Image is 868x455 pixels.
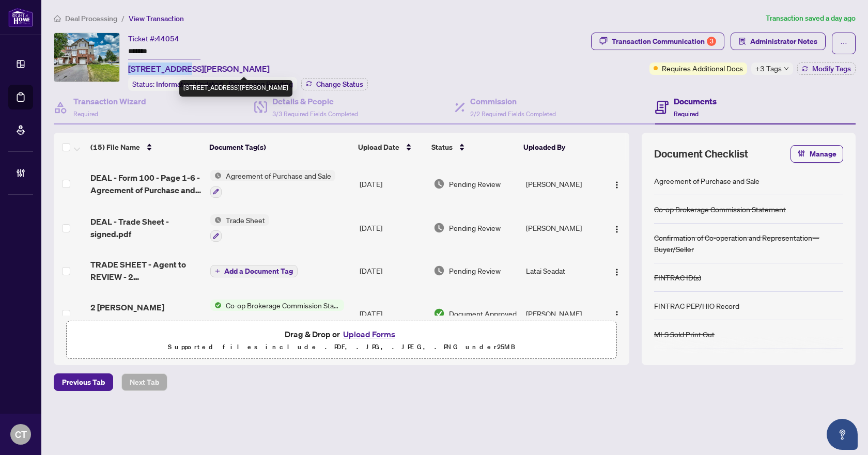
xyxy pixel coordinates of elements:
div: FINTRAC PEP/HIO Record [654,300,739,311]
th: Document Tag(s) [205,133,354,162]
span: TRADE SHEET - Agent to REVIEW - 2 [PERSON_NAME].pdf [90,258,202,283]
div: 3 [707,37,716,46]
p: Supported files include .PDF, .JPG, .JPEG, .PNG under 25 MB [73,341,610,353]
div: [STREET_ADDRESS][PERSON_NAME] [179,80,292,97]
img: Document Status [433,178,445,190]
span: +3 Tags [755,62,782,74]
li: / [121,12,125,24]
div: Transaction Communication [612,33,716,50]
span: Required [73,110,98,118]
td: Latai Seadat [522,250,603,291]
span: DEAL - Trade Sheet - signed.pdf [90,215,202,240]
th: Upload Date [354,133,427,162]
span: Document Checklist [654,147,748,161]
button: Status IconTrade Sheet [210,214,269,242]
th: Status [427,133,519,162]
span: Document Approved [449,308,517,319]
button: Open asap [827,419,858,450]
td: [PERSON_NAME] [522,291,603,336]
span: Pending Review [449,222,501,233]
button: Logo [609,262,625,279]
span: Upload Date [358,142,399,153]
span: ellipsis [840,40,847,47]
button: Manage [791,145,843,163]
span: Administrator Notes [750,33,817,50]
td: [DATE] [355,162,429,206]
span: home [54,15,61,22]
img: Status Icon [210,170,222,181]
img: Document Status [433,308,445,319]
img: Logo [613,268,621,276]
span: (15) File Name [90,142,140,153]
span: Manage [810,146,836,162]
span: View Transaction [129,14,184,23]
div: FINTRAC ID(s) [654,272,701,283]
button: Transaction Communication3 [591,33,724,50]
span: Drag & Drop or [285,327,398,341]
span: Previous Tab [62,374,105,390]
span: DEAL - Form 100 - Page 1-6 - Agreement of Purchase and Sale.pdf [90,171,202,196]
button: Logo [609,305,625,322]
th: (15) File Name [86,133,205,162]
span: Change Status [316,81,363,88]
button: Upload Forms [340,327,398,341]
img: Status Icon [210,300,222,311]
td: [PERSON_NAME] [522,206,603,250]
button: Add a Document Tag [210,264,298,277]
h4: Details & People [272,95,358,107]
td: [DATE] [355,206,429,250]
img: Document Status [433,265,445,276]
div: Ticket #: [128,33,179,44]
div: Agreement of Purchase and Sale [654,175,760,186]
span: Requires Additional Docs [662,62,743,74]
button: Next Tab [121,373,167,391]
button: Add a Document Tag [210,265,298,277]
img: Logo [613,225,621,233]
span: plus [215,269,220,274]
span: Information Updated - Processing Pending [156,80,293,89]
img: logo [8,8,33,27]
div: MLS Sold Print Out [654,328,715,340]
article: Transaction saved a day ago [766,12,856,24]
td: [PERSON_NAME] [522,162,603,206]
button: Change Status [301,78,368,90]
span: solution [739,38,746,45]
button: Status IconAgreement of Purchase and Sale [210,170,335,198]
div: Status: [128,77,297,91]
img: IMG-N12252464_1.jpg [54,33,119,82]
span: 3/3 Required Fields Completed [272,110,358,118]
span: 44054 [156,34,179,43]
span: Pending Review [449,178,501,190]
span: Deal Processing [65,14,117,23]
img: Logo [613,310,621,319]
span: Add a Document Tag [224,268,293,275]
button: Logo [609,176,625,192]
td: [DATE] [355,250,429,291]
h4: Commission [470,95,556,107]
img: Logo [613,181,621,189]
img: Status Icon [210,214,222,226]
span: [STREET_ADDRESS][PERSON_NAME] [128,62,270,75]
div: Confirmation of Co-operation and Representation—Buyer/Seller [654,232,843,255]
span: Required [674,110,699,118]
span: Drag & Drop orUpload FormsSupported files include .PDF, .JPG, .JPEG, .PNG under25MB [67,321,616,359]
h4: Transaction Wizard [73,95,146,107]
span: Status [431,142,453,153]
button: Administrator Notes [731,33,826,50]
div: Co-op Brokerage Commission Statement [654,203,786,215]
span: Co-op Brokerage Commission Statement [222,300,344,311]
th: Uploaded By [519,133,600,162]
button: Modify Tags [797,62,856,75]
span: 2/2 Required Fields Completed [470,110,556,118]
span: 2 [PERSON_NAME] Commission Invoice.pdf [90,301,202,326]
span: Trade Sheet [222,214,269,226]
span: down [784,66,789,71]
button: Logo [609,219,625,236]
button: Status IconCo-op Brokerage Commission Statement [210,300,344,327]
button: Previous Tab [54,373,113,391]
img: Document Status [433,222,445,233]
span: Modify Tags [812,65,851,72]
span: CT [15,427,27,442]
span: Pending Review [449,265,501,276]
span: Agreement of Purchase and Sale [222,170,335,181]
